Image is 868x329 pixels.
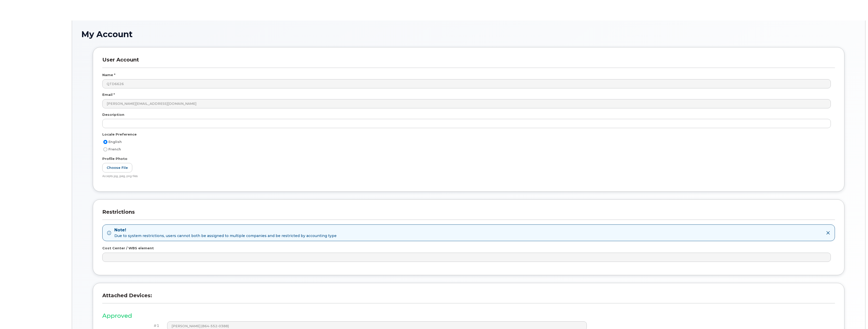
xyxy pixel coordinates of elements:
span: Due to system restrictions, users cannot both be assigned to multiple companies and be restricted... [114,233,337,238]
h3: Restrictions [102,209,835,220]
input: English [103,140,107,144]
label: Choose File [102,163,132,172]
label: Cost Center / WBS element [102,246,154,251]
label: Description [102,112,124,117]
span: French [108,147,121,151]
div: Accepts jpg, jpeg, png files [102,174,831,178]
input: French [103,147,107,151]
h1: My Account [81,30,856,39]
label: Profile Photo [102,156,127,161]
label: Email * [102,92,115,97]
label: Locale Preference [102,132,137,137]
span: English [108,140,122,144]
h4: #1 [106,324,159,328]
strong: Note! [114,227,337,233]
h3: User Account [102,57,835,68]
h3: Approved [102,313,835,319]
label: Name * [102,73,115,77]
h3: Attached Devices: [102,292,835,303]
